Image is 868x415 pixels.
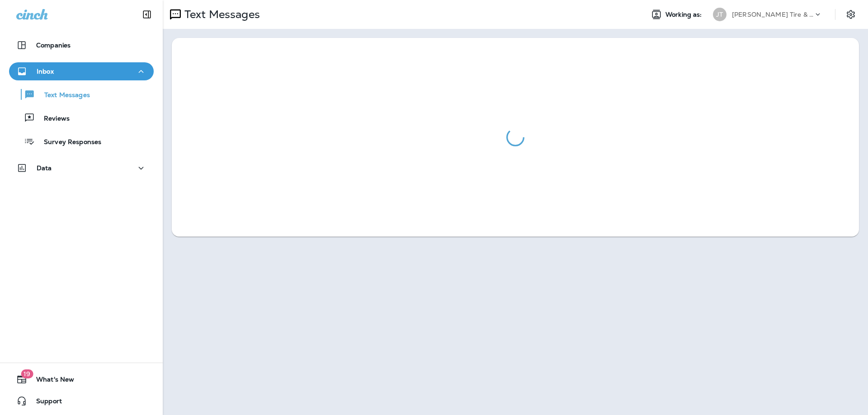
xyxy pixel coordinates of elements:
[9,108,154,127] button: Reviews
[843,6,859,23] button: Settings
[35,138,101,147] p: Survey Responses
[9,159,154,177] button: Data
[9,392,154,410] button: Support
[27,397,62,408] span: Support
[35,91,90,100] p: Text Messages
[134,5,160,23] button: Collapse Sidebar
[37,164,52,172] p: Data
[9,370,154,388] button: 19What's New
[9,36,154,54] button: Companies
[9,132,154,151] button: Survey Responses
[9,62,154,80] button: Inbox
[181,8,260,21] p: Text Messages
[37,68,54,75] p: Inbox
[713,8,726,21] div: JT
[665,11,704,19] span: Working as:
[35,115,70,123] p: Reviews
[36,42,71,49] p: Companies
[732,11,813,18] p: [PERSON_NAME] Tire & Auto
[21,369,33,378] span: 19
[9,85,154,104] button: Text Messages
[27,376,74,387] span: What's New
